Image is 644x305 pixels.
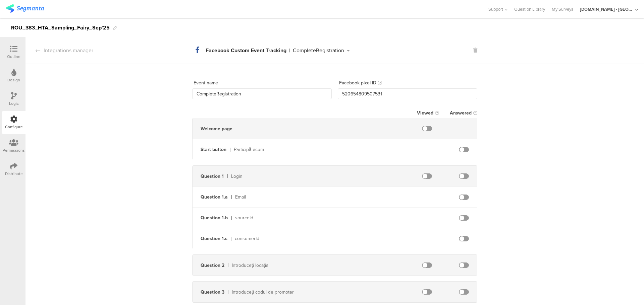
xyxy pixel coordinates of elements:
div: Email [235,194,398,201]
div: Participă acum [234,146,398,153]
img: segmanta logo [6,4,44,13]
div: ROU_383_HTA_Sampling_Fairy_Sep'25 [11,22,110,33]
div: Answered [450,109,472,117]
input: Paste your Facebook pixel ID here [338,88,477,99]
div: Introduceți codul de promoter [232,289,398,296]
div: sourceId [235,214,398,221]
div: Integrations manager [25,47,93,54]
div: Viewed [417,109,433,117]
div: Question 3 [201,289,224,296]
div: Logic [9,100,19,106]
div: Question 1.a [201,194,228,201]
div: consumerId [235,235,398,242]
div: Question 1.c [201,235,227,242]
div: Event name [194,79,218,86]
div: Question 2 [201,262,224,269]
div: [DOMAIN_NAME] - [GEOGRAPHIC_DATA] [580,6,634,12]
div: Permissions [3,147,25,153]
div: Question 1 [201,173,224,180]
div: Question 1.b [201,214,228,221]
div: Facebook pixel ID [339,79,376,86]
div: Design [7,77,20,83]
div: CompleteRegistration [293,48,344,53]
div: Distribute [5,171,23,177]
div: Facebook Custom Event Tracking [206,48,286,53]
div: | [289,48,290,53]
input: Enter event name... [192,88,332,99]
div: Start button [201,146,226,153]
div: Welcome page [201,125,232,132]
div: Configure [5,124,23,130]
span: Support [488,6,503,12]
div: Login [231,173,398,180]
div: Introduceți locația [232,262,398,269]
div: Outline [7,54,20,60]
